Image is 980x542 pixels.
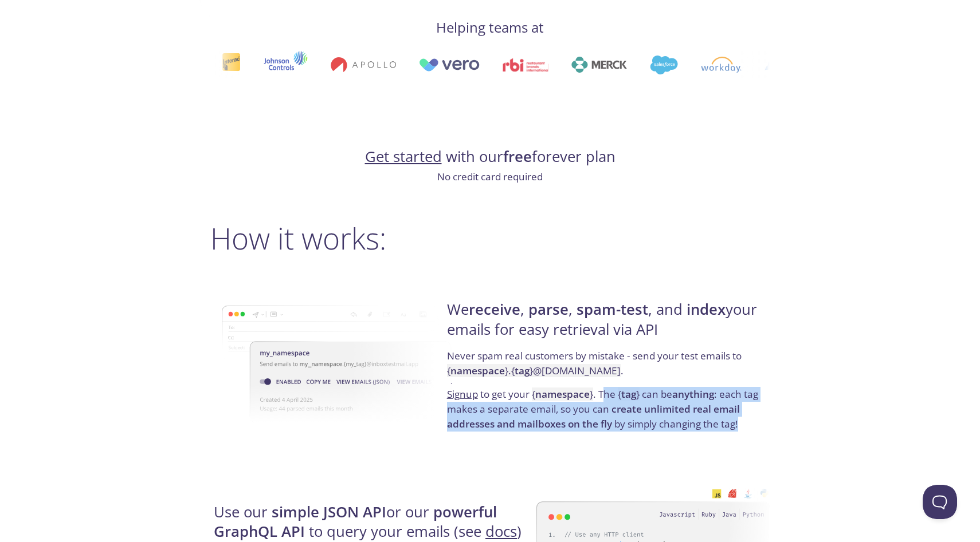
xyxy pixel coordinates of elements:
p: No credit card required [210,169,770,184]
strong: receive [469,299,520,319]
p: to get your . The can be : each tag makes a separate email, so you can by simply changing the tag! [447,387,766,431]
strong: namespace [535,387,590,401]
a: docs [485,521,517,541]
iframe: Help Scout Beacon - Open [923,485,957,519]
strong: parse [528,299,569,319]
strong: free [503,147,532,167]
img: namespace-image [222,274,455,454]
strong: tag [515,364,530,377]
img: merck [374,57,429,73]
code: { } [618,387,640,401]
img: rbi [304,58,351,72]
img: salesforce [452,56,480,74]
strong: powerful GraphQL API [214,502,497,541]
h4: with our forever plan [210,147,770,167]
code: { } . { } @[DOMAIN_NAME] [447,364,621,377]
img: toyota [716,58,764,72]
strong: namespace [450,364,505,377]
img: workday [503,57,543,73]
strong: simple JSON API [272,502,386,522]
p: Never spam real customers by mistake - send your test emails to . [447,349,766,387]
h4: Helping teams at [210,18,770,37]
code: { } [532,387,593,401]
strong: create unlimited real email addresses and mailboxes on the fly [447,402,740,430]
img: vero [221,58,281,72]
a: Get started [365,147,442,167]
strong: tag [621,387,636,401]
strong: spam-test [577,299,648,319]
strong: anything [672,387,714,401]
h4: We , , , and your emails for easy retrieval via API [447,300,766,349]
img: pbs [663,58,693,72]
a: Signup [447,387,478,401]
img: atlassian [566,57,640,73]
h2: How it works: [210,221,770,255]
strong: index [687,299,726,319]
